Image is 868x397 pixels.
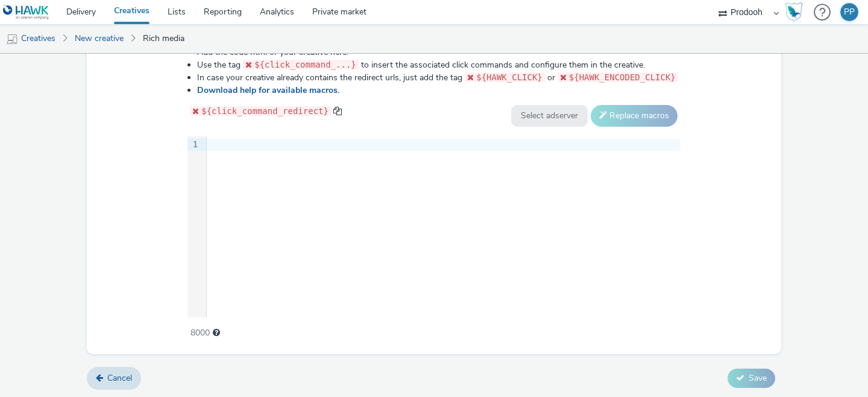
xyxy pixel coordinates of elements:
button: Replace macros [591,105,678,127]
a: Download help for available macros. [197,84,344,96]
span: ${HAWK_CLICK} [476,72,542,82]
a: Rich media [137,24,190,53]
div: 1 [187,139,200,151]
button: Save [728,369,775,388]
div: Maximum recommended length: 3000 characters. [213,327,220,339]
span: Cancel [107,372,132,384]
a: Cancel [87,367,141,390]
div: PP [844,3,855,21]
a: Hawk Academy [785,2,808,22]
span: ${click_command_redirect} [201,106,329,116]
span: ${click_command_...} [254,60,356,69]
img: undefined Logo [3,5,49,20]
span: copy to clipboard [333,107,342,115]
li: Use the tag to insert the associated click commands and configure them in the creative. [197,59,681,71]
span: Save [749,372,767,384]
li: In case your creative already contains the redirect urls, just add the tag or [197,71,681,84]
span: ${HAWK_ENCODED_CLICK} [569,72,676,82]
span: 8000 [190,327,210,339]
img: mobile [6,33,18,45]
a: New creative [69,24,130,53]
img: Hawk Academy [785,2,803,22]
